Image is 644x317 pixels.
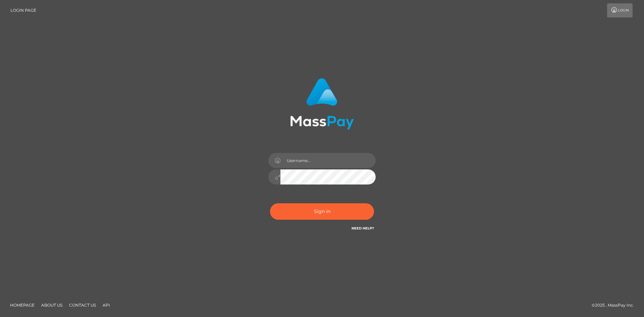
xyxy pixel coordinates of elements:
button: Sign in [270,203,374,220]
a: API [100,300,113,310]
a: Need Help? [352,226,374,230]
a: Homepage [7,300,37,310]
a: Login [607,3,633,17]
a: About Us [39,300,65,310]
img: MassPay Login [290,78,354,129]
div: © 2025 , MassPay Inc. [592,302,639,309]
input: Username... [280,153,376,168]
a: Login Page [10,3,36,17]
a: Contact Us [66,300,99,310]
